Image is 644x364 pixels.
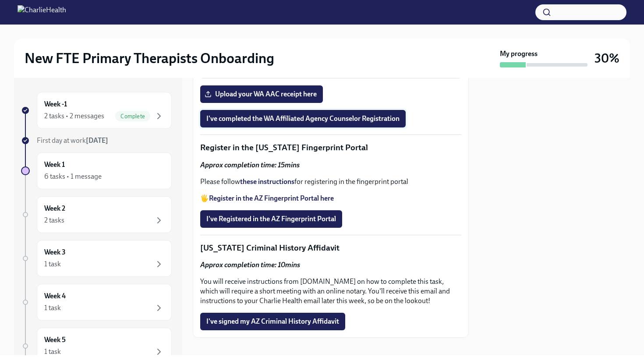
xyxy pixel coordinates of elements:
h2: New FTE Primary Therapists Onboarding [25,49,274,67]
a: Register in the AZ Fingerprint Portal here [209,194,334,202]
h6: Week 2 [44,204,65,213]
strong: Approx completion time: 15mins [200,161,300,169]
img: CharlieHealth [18,5,66,19]
div: 1 task [44,347,61,357]
p: 🖐️ [200,194,461,203]
a: Week 41 task [21,284,172,321]
span: Upload your WA AAC receipt here [206,90,317,99]
div: 1 task [44,259,61,269]
a: these instructions [240,177,294,186]
span: First day at work [37,136,108,145]
div: 2 tasks [44,216,64,225]
p: You will receive instructions from [DOMAIN_NAME] on how to complete this task, which will require... [200,277,461,306]
a: First day at work[DATE] [21,136,172,145]
span: I've Registered in the AZ Fingerprint Portal [206,215,336,223]
span: I've signed my AZ Criminal History Affidavit [206,317,339,326]
label: Upload your WA AAC receipt here [200,85,323,103]
a: Week -12 tasks • 2 messagesComplete [21,92,172,129]
strong: Approx completion time: 10mins [200,261,300,269]
span: Complete [115,113,150,120]
div: 1 task [44,303,61,313]
button: I've signed my AZ Criminal History Affidavit [200,313,345,330]
h6: Week 3 [44,247,66,257]
button: I've Registered in the AZ Fingerprint Portal [200,210,342,228]
h6: Week 4 [44,291,66,301]
strong: [DATE] [86,136,108,145]
h6: Week 5 [44,335,66,345]
span: I've completed the WA Affiliated Agency Counselor Registration [206,114,400,123]
p: [US_STATE] Criminal History Affidavit [200,242,461,254]
div: 2 tasks • 2 messages [44,111,104,121]
div: 6 tasks • 1 message [44,172,102,181]
h6: Week 1 [44,160,65,170]
strong: My progress [500,49,538,59]
h6: Week -1 [44,99,67,109]
a: Week 31 task [21,240,172,277]
a: Week 16 tasks • 1 message [21,152,172,189]
p: Please follow for registering in the fingerprint portal [200,177,461,187]
h3: 30% [594,50,619,66]
button: I've completed the WA Affiliated Agency Counselor Registration [200,110,406,127]
p: Register in the [US_STATE] Fingerprint Portal [200,142,461,153]
a: Week 22 tasks [21,196,172,233]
